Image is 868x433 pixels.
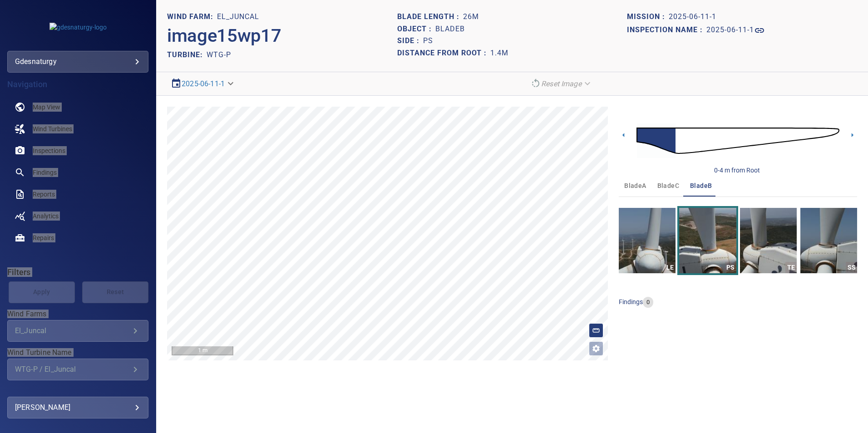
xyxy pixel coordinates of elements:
[435,25,465,34] h1: bladeB
[33,212,59,221] span: Analytics
[669,13,716,21] h1: 2025-06-11-1
[714,166,760,175] div: 0-4 m from Root
[679,208,736,273] a: PS
[15,54,141,69] div: gdesnaturgy
[527,76,596,92] div: Reset Image
[657,180,679,192] span: bladeC
[167,13,217,21] h1: WIND FARM:
[624,180,646,192] span: bladeA
[217,13,259,21] h1: El_Juncal
[167,50,207,59] h2: TURBINE:
[7,227,148,249] a: repairs noActive
[7,140,148,162] a: inspections noActive
[490,49,508,58] h1: 1.4m
[7,320,148,342] div: Wind Farms
[397,25,435,34] h1: Object :
[423,37,433,45] h1: PS
[33,168,57,177] span: Findings
[627,26,706,34] h1: Inspection name :
[7,268,148,277] h4: Filters
[785,262,797,273] div: TE
[846,262,857,273] div: SS
[397,49,490,58] h1: Distance from root :
[619,208,676,273] a: LE
[33,190,55,199] span: Reports
[167,76,239,92] div: 2025-06-11-1
[7,183,148,205] a: reports noActive
[15,326,130,335] div: El_Juncal
[636,116,839,165] img: d
[33,146,65,155] span: Inspections
[7,359,148,380] div: Wind Turbine Name
[725,262,736,273] div: PS
[7,205,148,227] a: analytics noActive
[182,79,225,88] a: 2025-06-11-1
[207,50,231,59] h2: WTG-P
[541,79,582,88] em: Reset Image
[463,13,479,21] h1: 26m
[740,208,797,273] a: TE
[643,298,653,307] span: 0
[619,298,643,305] span: findings
[7,96,148,118] a: map noActive
[33,124,72,133] span: Wind Turbines
[706,26,754,34] h1: 2025-06-11-1
[7,80,148,89] h4: Navigation
[7,118,148,140] a: windturbines noActive
[7,349,148,356] label: Wind Turbine Name
[33,103,60,112] span: Map View
[7,162,148,183] a: findings noActive
[690,180,712,192] span: bladeB
[7,51,148,73] div: gdesnaturgy
[800,208,857,273] a: SS
[15,365,130,374] div: WTG-P / El_Juncal
[397,13,463,21] h1: Blade length :
[589,341,603,356] button: Open image filters and tagging options
[397,37,423,45] h1: Side :
[627,13,669,21] h1: Mission :
[7,310,148,318] label: Wind Farms
[33,233,54,242] span: Repairs
[167,25,281,47] h2: image15wp17
[49,23,107,32] img: gdesnaturgy-logo
[706,25,765,36] a: 2025-06-11-1
[15,400,141,415] div: [PERSON_NAME]
[664,262,676,273] div: LE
